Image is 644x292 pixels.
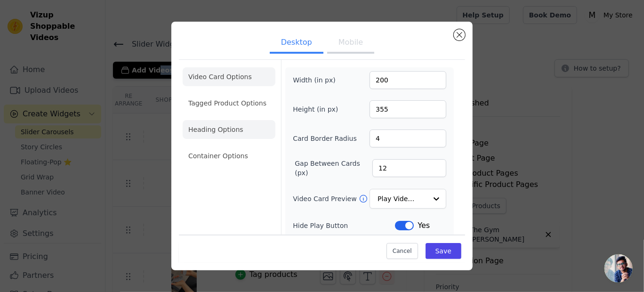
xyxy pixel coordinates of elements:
button: Mobile [327,33,374,54]
li: Video Card Options [183,67,275,86]
li: Tagged Product Options [183,94,275,113]
label: Video Card Preview [293,194,358,203]
button: Save [426,243,461,259]
label: Width (in px) [293,75,344,85]
label: Card Border Radius [293,134,357,143]
label: Height (in px) [293,105,344,114]
button: Desktop [270,33,323,54]
label: Hide Play Button [293,221,395,230]
span: Yes [418,220,430,231]
button: Close modal [454,29,465,41]
li: Container Options [183,146,275,165]
a: Open chat [604,254,633,283]
li: Heading Options [183,120,275,139]
button: Cancel [386,243,418,259]
label: Gap Between Cards (px) [295,159,372,178]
